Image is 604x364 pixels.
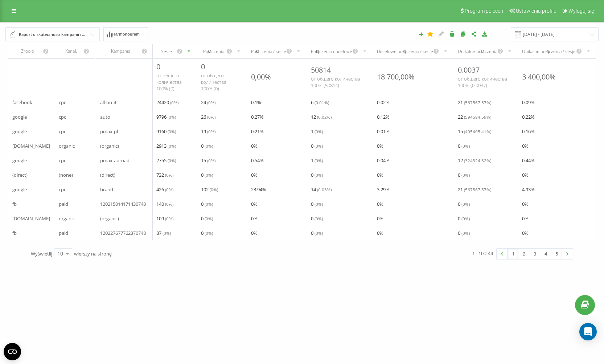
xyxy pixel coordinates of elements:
[156,113,176,121] span: 9796
[251,142,258,150] span: 0 %
[516,8,556,14] span: Ustawienia profilu
[201,98,215,107] span: 24
[100,214,119,223] span: (organic)
[168,128,176,134] span: ( 0 %)
[156,214,173,223] span: 109
[377,48,433,54] div: Docelowe połączenia / sesje
[540,249,551,259] a: 4
[31,250,52,257] span: Wyświetlij
[59,98,66,107] span: cpc
[465,8,503,14] span: Program poleceń
[156,142,176,150] span: 2913
[165,187,173,192] span: ( 0 %)
[201,214,213,223] span: 0
[311,156,323,165] span: 1
[59,156,66,165] span: cpc
[251,127,264,136] span: 0.21 %
[472,250,493,257] div: 1 - 10 z 44
[12,127,27,136] span: google
[315,216,323,221] span: ( 0 %)
[163,230,171,236] span: ( 0 %)
[311,127,323,136] span: 1
[458,65,480,75] span: 0.0037
[518,249,529,259] a: 2
[482,31,488,36] i: Pobierz raport
[59,113,66,121] span: cpc
[438,31,444,36] i: Edytuj raportu
[311,142,323,150] span: 0
[165,172,173,178] span: ( 0 %)
[311,200,323,208] span: 0
[156,200,173,208] span: 140
[12,171,28,179] span: (direct)
[458,113,491,121] span: 22
[522,200,529,208] span: 0 %
[201,229,213,237] span: 0
[458,185,491,194] span: 21
[59,142,75,150] span: organic
[12,48,43,54] div: Źródło
[205,143,213,149] span: ( 0 %)
[201,156,215,165] span: 15
[458,142,470,150] span: 0
[311,65,331,75] span: 50814
[251,185,266,194] span: 23.94 %
[156,72,182,92] span: от общего количества 100% ( 0 )
[100,48,141,54] div: Kampania
[377,214,383,223] span: 0 %
[551,249,562,259] a: 5
[156,98,178,107] span: 24420
[522,98,535,107] span: 0.09 %
[207,99,215,105] span: ( 0 %)
[201,200,213,208] span: 0
[205,172,213,178] span: ( 0 %)
[458,200,470,208] span: 0
[59,171,73,179] span: (none)
[464,128,491,134] span: ( 405405.41 %)
[251,229,258,237] span: 0 %
[207,128,215,134] span: ( 0 %)
[205,216,213,221] span: ( 0 %)
[59,214,75,223] span: organic
[205,201,213,207] span: ( 0 %)
[19,30,87,38] div: Raport o skuteczności kampanii reklamowych
[458,75,507,89] span: от общего количества 100% ( 0.0037 )
[461,230,470,236] span: ( 0 %)
[207,114,215,120] span: ( 0 %)
[59,200,68,208] span: paid
[4,343,21,360] button: Open CMP widget
[168,143,176,149] span: ( 0 %)
[165,201,173,207] span: ( 0 %)
[579,323,597,340] div: Open Intercom Messenger
[100,229,146,237] span: 120227677762370748
[377,72,415,82] div: 18 700,00%
[522,142,529,150] span: 0 %
[12,98,32,107] span: facebook
[311,185,332,194] span: 14
[377,171,383,179] span: 0 %
[311,113,332,121] span: 12
[207,158,215,163] span: ( 0 %)
[458,156,491,165] span: 12
[156,127,176,136] span: 9160
[458,214,470,223] span: 0
[156,171,173,179] span: 732
[251,98,261,107] span: 0.1 %
[156,48,176,54] div: Sesje
[568,8,594,14] span: Wyloguj się
[464,187,491,192] span: ( 567567.57 %)
[100,171,115,179] span: (direct)
[522,48,576,54] div: Unikalne połączenia / sesje
[251,156,264,165] span: 0.54 %
[100,127,118,136] span: pmax-pl
[508,249,518,259] a: 1
[377,229,383,237] span: 0 %
[100,113,110,121] span: auto
[461,216,470,221] span: ( 0 %)
[315,143,323,149] span: ( 0 %)
[377,98,390,107] span: 0.02 %
[201,48,226,54] div: Połączenia
[57,250,63,257] div: 10
[461,201,470,207] span: ( 0 %)
[315,172,323,178] span: ( 0 %)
